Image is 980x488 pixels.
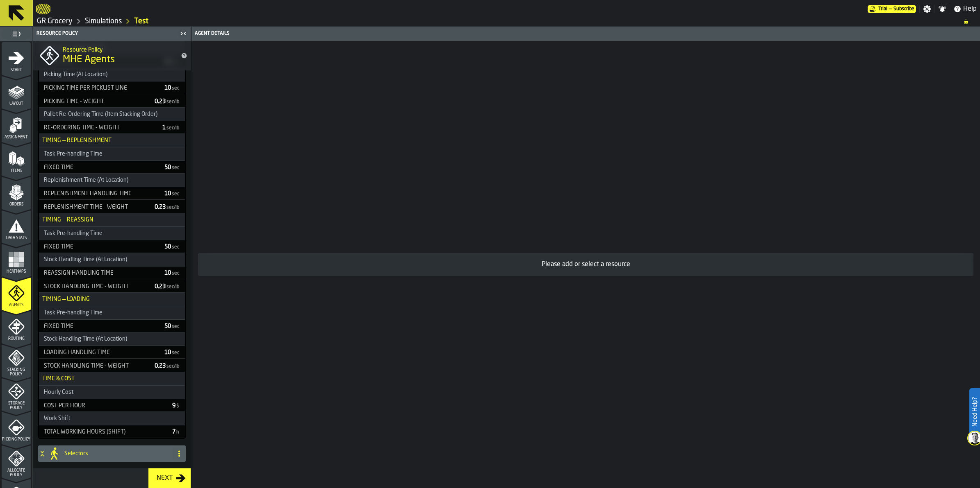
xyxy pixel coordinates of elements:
[172,429,180,435] span: 7
[39,111,162,117] div: Pallet Re-Ordering Time (Item Stacking Order)
[41,349,158,356] div: Loading Handling time
[39,147,185,161] h3: title-section-Task Pre-handling Time
[37,17,73,26] a: link-to-/wh/i/e451d98b-95f6-4604-91ff-c80219f9c36d
[39,375,75,382] span: Time & Cost
[41,244,158,250] div: Fixed time
[868,5,916,13] a: link-to-/wh/i/e451d98b-95f6-4604-91ff-c80219f9c36d/pricing/
[950,4,980,14] label: button-toggle-Help
[2,277,31,310] li: menu Agents
[41,124,156,131] div: Re-Ordering Time - Weight
[889,6,892,12] span: —
[2,135,31,140] span: Assignment
[64,450,169,457] h4: Selectors
[2,344,31,377] li: menu Stacking Policy
[39,137,112,144] span: Timing — Replenishment
[39,121,185,134] div: StatList-item-Re-Ordering Time - Weight
[172,324,179,329] span: sec
[2,303,31,307] span: Agents
[41,270,158,276] div: Reassign Handling time
[2,411,31,444] li: menu Picking Policy
[2,368,31,377] span: Stacking Policy
[166,364,179,369] span: sec/lb
[39,293,185,306] h3: title-section-Timing — Loading
[39,177,133,183] div: Replenishment Time (At Location)
[155,363,180,369] span: 0.23
[191,27,980,41] header: Agent details
[2,210,31,243] li: menu Data Stats
[41,323,158,330] div: Fixed time
[172,192,179,197] span: sec
[172,165,179,170] span: sec
[164,350,180,355] span: 10
[41,85,158,91] div: Picking Time per Picklist line
[39,306,185,320] h3: title-section-Task Pre-handling Time
[935,5,950,13] label: button-toggle-Notifications
[148,468,191,488] button: button-Next
[39,151,107,157] div: Task Pre-handling Time
[2,378,31,411] li: menu Storage Policy
[172,245,179,250] span: sec
[35,31,178,36] div: Resource Policy
[39,71,112,78] div: Picking Time (At Location)
[39,296,90,303] span: Timing — Loading
[39,320,185,332] div: StatList-item-Fixed time
[36,2,50,16] a: logo-header
[39,240,185,253] div: StatList-item-Fixed time
[41,190,158,197] div: Replenishment Handling time
[39,108,185,121] h3: title-section-Pallet Re-Ordering Time (Item Stacking Order)
[39,415,75,422] div: Work Shift
[41,98,148,105] div: Picking Time - Weight
[39,227,185,240] h3: title-section-Task Pre-handling Time
[893,6,914,12] span: Subscribe
[2,445,31,478] li: menu Allocate Policy
[164,85,180,91] span: 10
[164,191,180,197] span: 10
[2,169,31,173] span: Items
[166,205,179,210] span: sec/lb
[41,204,148,210] div: Replenishment Time - Weight
[176,404,179,409] span: $
[39,217,93,223] span: Timing — Reassign
[39,201,185,213] div: StatList-item-Replenishment Time - Weight
[39,372,185,386] h3: title-section-Time & Cost
[2,236,31,240] span: Data Stats
[172,350,179,355] span: sec
[2,337,31,341] span: Routing
[868,5,916,13] div: Menu Subscription
[2,68,31,72] span: Start
[39,95,185,108] div: StatList-item-Picking Time - Weight
[970,389,979,435] label: Need Help?
[2,244,31,276] li: menu Heatmaps
[2,109,31,142] li: menu Assignment
[2,28,31,40] label: button-toggle-Toggle Full Menu
[2,401,31,410] span: Storage Policy
[38,445,169,462] div: Selectors
[2,437,31,442] span: Picking Policy
[2,76,31,108] li: menu Layout
[39,256,132,263] div: Stock Handling Time (At Location)
[63,53,115,66] span: MHE Agents
[2,202,31,207] span: Orders
[33,27,191,41] header: Resource Policy
[39,174,185,187] h3: title-section-Replenishment Time (At Location)
[39,310,107,316] div: Task Pre-handling Time
[178,29,189,38] label: button-toggle-Close me
[155,99,180,104] span: 0.23
[920,5,934,13] label: button-toggle-Settings
[39,389,78,395] div: Hourly Cost
[878,6,887,12] span: Trial
[172,403,180,409] span: 9
[963,4,977,14] span: Help
[166,285,179,289] span: sec/lb
[39,425,185,438] div: StatList-item-Total working hours (shift)
[205,260,967,269] div: Please add or select a resource
[39,187,185,200] div: StatList-item-Replenishment Handling time
[134,17,148,26] a: link-to-/wh/i/e451d98b-95f6-4604-91ff-c80219f9c36d/simulations/848a1d9b-dbc7-46ca-ae29-3a5c8ae95001
[2,102,31,106] span: Layout
[155,204,180,210] span: 0.23
[41,429,166,435] div: Total working hours (shift)
[39,267,185,279] div: StatList-item-Reassign Handling time
[155,284,180,289] span: 0.23
[41,164,158,171] div: Fixed time
[172,271,179,276] span: sec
